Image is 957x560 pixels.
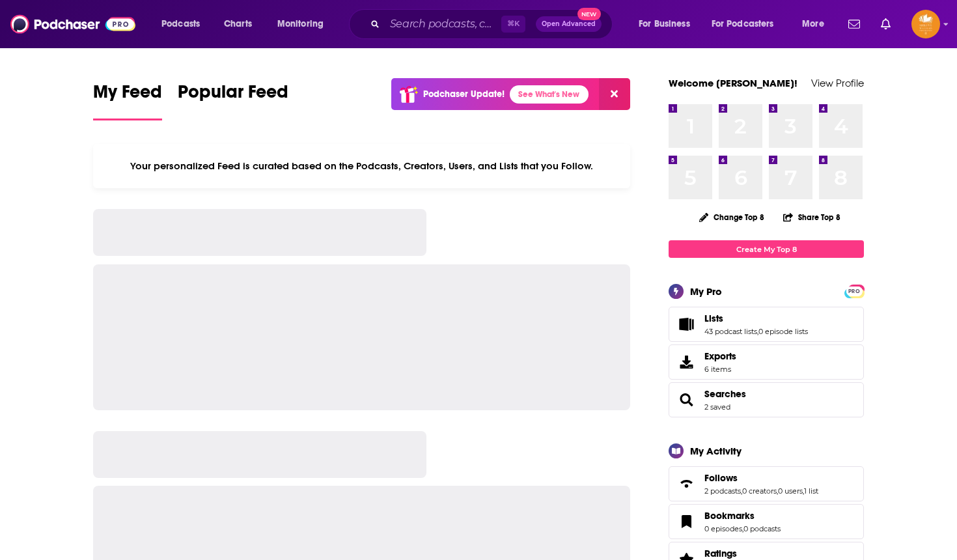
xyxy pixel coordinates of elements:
a: 0 podcasts [743,524,781,533]
input: Search podcasts, credits, & more... [385,14,501,35]
p: Podchaser Update! [423,89,505,100]
a: 0 episodes [704,524,742,533]
a: Popular Feed [178,81,288,120]
a: Lists [673,315,699,333]
button: open menu [268,14,340,35]
span: , [742,524,743,533]
span: For Business [639,15,690,33]
span: PRO [846,287,862,296]
a: 0 users [778,486,803,496]
span: Popular Feed [178,81,288,111]
div: Search podcasts, credits, & more... [361,9,625,39]
a: Show notifications dropdown [843,13,865,35]
button: Open AdvancedNew [536,16,602,32]
button: open menu [793,14,840,35]
a: Bookmarks [673,512,699,531]
a: 43 podcast lists [704,327,757,336]
span: Monitoring [277,15,324,33]
span: 6 items [704,365,736,374]
a: Lists [704,313,808,324]
span: , [777,486,778,496]
img: User Profile [911,10,940,38]
a: Welcome [PERSON_NAME]! [669,77,797,89]
a: See What's New [510,85,589,104]
span: , [741,486,742,496]
button: open menu [703,14,793,35]
span: Follows [669,466,864,501]
a: 2 saved [704,402,730,412]
span: Lists [669,307,864,342]
a: Ratings [704,548,781,559]
a: Exports [669,344,864,380]
button: open menu [630,14,706,35]
a: Bookmarks [704,510,781,522]
span: My Feed [93,81,162,111]
a: Searches [673,391,699,409]
button: Show profile menu [911,10,940,38]
a: 2 podcasts [704,486,741,496]
a: Create My Top 8 [669,240,864,258]
img: Podchaser - Follow, Share and Rate Podcasts [10,12,135,36]
span: Lists [704,313,723,324]
a: Charts [215,14,260,35]
a: 1 list [804,486,818,496]
span: Follows [704,472,738,484]
div: My Pro [690,285,722,298]
button: Change Top 8 [691,209,772,225]
a: Show notifications dropdown [876,13,896,35]
a: Follows [673,475,699,493]
span: Exports [704,350,736,362]
span: New [577,8,601,20]
a: View Profile [811,77,864,89]
button: Share Top 8 [783,204,841,230]
span: Ratings [704,548,737,559]
span: Podcasts [161,15,200,33]
span: Exports [673,353,699,371]
a: PRO [846,286,862,296]
span: More [802,15,824,33]
a: My Feed [93,81,162,120]
span: Logged in as ShreveWilliams [911,10,940,38]
span: For Podcasters [712,15,774,33]
a: Searches [704,388,746,400]
span: Searches [669,382,864,417]
div: My Activity [690,445,742,457]
span: Bookmarks [669,504,864,539]
div: Your personalized Feed is curated based on the Podcasts, Creators, Users, and Lists that you Follow. [93,144,630,188]
span: Bookmarks [704,510,755,522]
span: , [803,486,804,496]
span: , [757,327,758,336]
span: Open Advanced [542,21,596,27]
button: open menu [152,14,217,35]
span: Charts [224,15,252,33]
a: 0 creators [742,486,777,496]
span: ⌘ K [501,16,525,33]
a: 0 episode lists [758,327,808,336]
a: Follows [704,472,818,484]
